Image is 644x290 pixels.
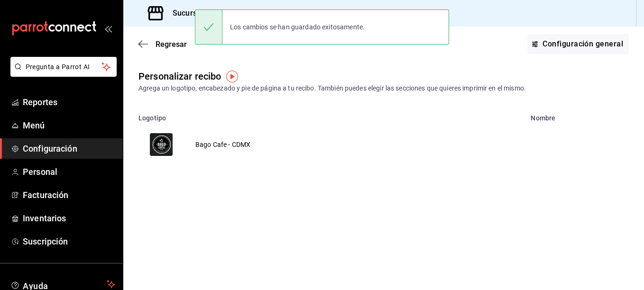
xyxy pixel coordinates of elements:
[23,165,115,178] span: Personal
[150,133,173,156] img: Preview
[104,25,112,32] button: open_drawer_menu
[165,8,272,19] h3: Sucursal: Bago Cafe (CDMX)
[26,62,102,72] span: Pregunta a Parrot AI
[156,40,187,49] span: Regresar
[138,69,221,83] div: Personalizar recibo
[23,279,103,290] span: Ayuda
[138,40,187,49] button: Regresar
[527,34,629,54] button: Configuración general
[123,122,277,167] button: PreviewBago Cafe - CDMX
[23,119,115,132] span: Menú
[123,109,644,167] table: voidReasonsTable
[226,71,238,82] img: Tooltip marker
[23,235,115,248] span: Suscripción
[525,109,644,122] th: Nombre
[23,96,115,109] span: Reportes
[23,189,115,201] span: Facturación
[138,83,629,93] div: Agrega un logotipo, encabezado y pie de página a tu recibo. También puedes elegir las secciones q...
[222,17,372,37] div: Los cambios se han guardado exitosamente.
[7,69,117,79] a: Pregunta a Parrot AI
[123,109,525,122] th: Logotipo
[23,212,115,225] span: Inventarios
[23,142,115,155] span: Configuración
[10,57,117,77] button: Pregunta a Parrot AI
[184,122,262,167] td: Bago Cafe - CDMX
